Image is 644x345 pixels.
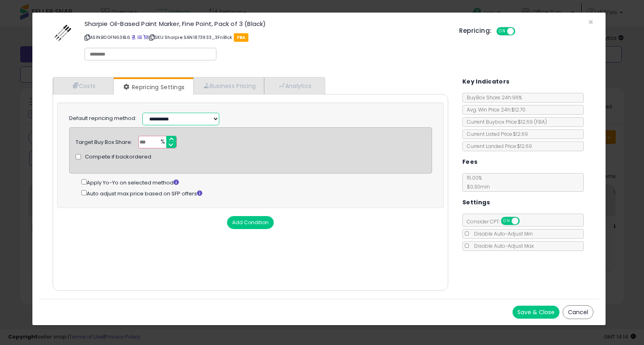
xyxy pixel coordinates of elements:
span: Current Listed Price: $12.69 [463,131,528,137]
span: FBA [234,33,249,42]
button: Save & Close [513,306,559,319]
a: BuyBox page [131,34,136,41]
span: OFF [518,218,531,225]
h3: Sharpie Oil-Based Paint Marker, Fine Point, Pack of 3 (Black) [85,21,447,27]
span: Consider CPT: [463,218,530,225]
div: Target Buy Box Share: [76,136,132,146]
span: Disable Auto-Adjust Min [470,230,533,237]
span: % [156,136,169,148]
a: All offer listings [138,34,142,41]
span: ( FBA ) [534,118,547,125]
a: Your listing only [143,34,148,41]
a: Repricing Settings [114,79,193,95]
span: Current Buybox Price: [463,118,547,125]
button: Cancel [563,305,593,319]
h5: Key Indicators [462,77,510,87]
a: Costs [53,77,114,94]
a: Business Pricing [193,77,264,94]
span: Current Landed Price: $12.69 [463,143,532,150]
span: $12.69 [518,118,547,125]
span: BuyBox Share 24h: 96% [463,94,522,101]
span: Avg. Win Price 24h: $12.70 [463,106,525,113]
button: Add Condition [227,216,274,229]
span: 15.00 % [463,174,490,190]
p: ASIN: B00FN63BL6 | SKU: Sharpie SAN1873933_3FnBlck [85,31,447,44]
img: 31F7ENPGxVS._SL60_.jpg [51,21,74,45]
span: ON [502,218,512,225]
h5: Fees [462,157,478,167]
span: Compete if backordered [85,153,151,161]
label: Default repricing method: [69,115,136,122]
a: Analytics [264,77,324,94]
span: × [588,16,593,28]
div: Apply Yo-Yo on selected method [81,178,432,187]
h5: Repricing: [459,28,491,34]
span: Disable Auto-Adjust Max [470,242,534,249]
span: ON [498,28,508,35]
span: $0.30 min [463,183,490,190]
span: OFF [514,28,527,35]
h5: Settings [462,197,490,208]
div: Auto adjust max price based on SFP offers [81,189,432,198]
